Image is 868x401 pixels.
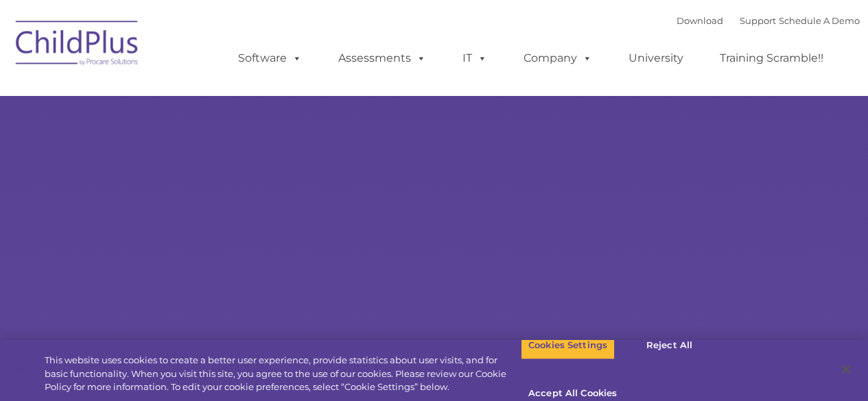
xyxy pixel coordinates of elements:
button: Close [831,354,861,385]
a: Download [677,15,723,26]
a: Software [224,45,316,72]
button: Reject All [626,331,712,360]
font: | [677,15,860,26]
a: Training Scramble!! [706,45,837,72]
a: Assessments [325,45,440,72]
a: IT [449,45,501,72]
a: University [615,45,697,72]
a: Support [740,15,776,26]
img: ChildPlus by Procare Solutions [9,11,146,80]
div: This website uses cookies to create a better user experience, provide statistics about user visit... [45,354,521,394]
a: Company [510,45,606,72]
button: Cookies Settings [521,331,615,360]
a: Schedule A Demo [779,15,860,26]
